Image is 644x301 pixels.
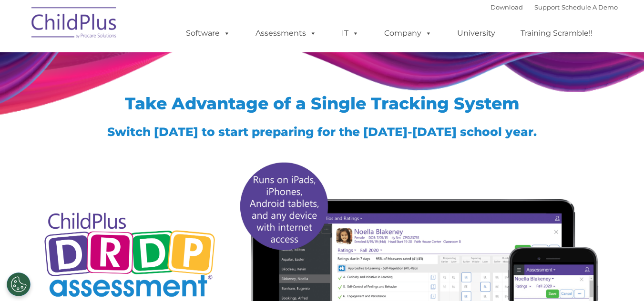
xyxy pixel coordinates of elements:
img: ChildPlus by Procare Solutions [27,0,122,48]
a: Assessments [246,24,326,43]
a: Download [491,3,523,11]
a: Software [176,24,240,43]
font: | [491,3,618,11]
button: Cookies Settings [7,272,31,296]
a: Support [534,3,560,11]
a: Schedule A Demo [562,3,618,11]
span: Switch [DATE] to start preparing for the [DATE]-[DATE] school year. [107,125,537,139]
a: Training Scramble!! [511,24,602,43]
span: Take Advantage of a Single Tracking System [125,93,520,114]
a: IT [332,24,368,43]
a: Company [375,24,441,43]
a: University [448,24,505,43]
